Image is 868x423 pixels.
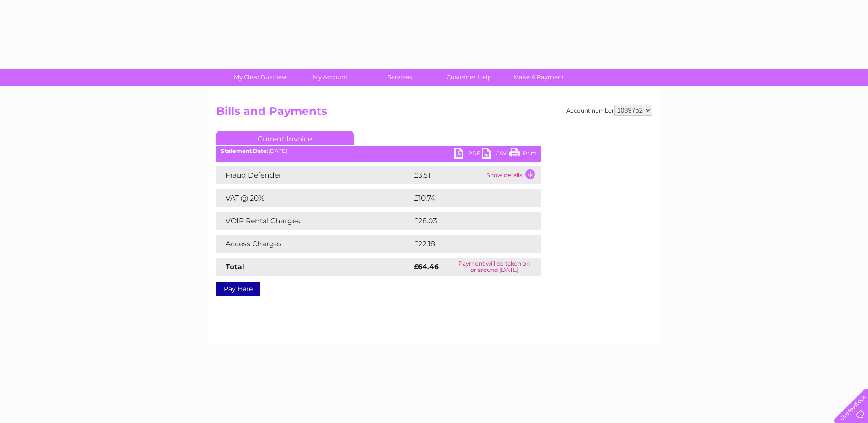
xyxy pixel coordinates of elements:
td: Show details [484,166,541,184]
a: Services [362,69,437,86]
a: Current Invoice [216,131,354,145]
b: Statement Date: [221,147,268,154]
strong: £64.46 [414,262,439,271]
td: VOIP Rental Charges [216,212,411,230]
strong: Total [226,262,244,271]
td: £22.18 [411,235,522,253]
a: Pay Here [216,282,260,296]
td: VAT @ 20% [216,189,411,207]
td: £3.51 [411,166,484,184]
a: CSV [482,148,509,161]
a: Customer Help [431,69,507,86]
td: Access Charges [216,235,411,253]
td: Fraud Defender [216,166,411,184]
td: £10.74 [411,189,522,207]
div: [DATE] [216,148,541,154]
a: Print [509,148,537,161]
h2: Bills and Payments [216,105,652,122]
a: My Clear Business [223,69,298,86]
a: Make A Payment [501,69,577,86]
a: My Account [292,69,368,86]
div: Account number [566,105,652,116]
td: £28.03 [411,212,523,230]
td: Payment will be taken on or around [DATE] [447,258,541,276]
a: PDF [454,148,482,161]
